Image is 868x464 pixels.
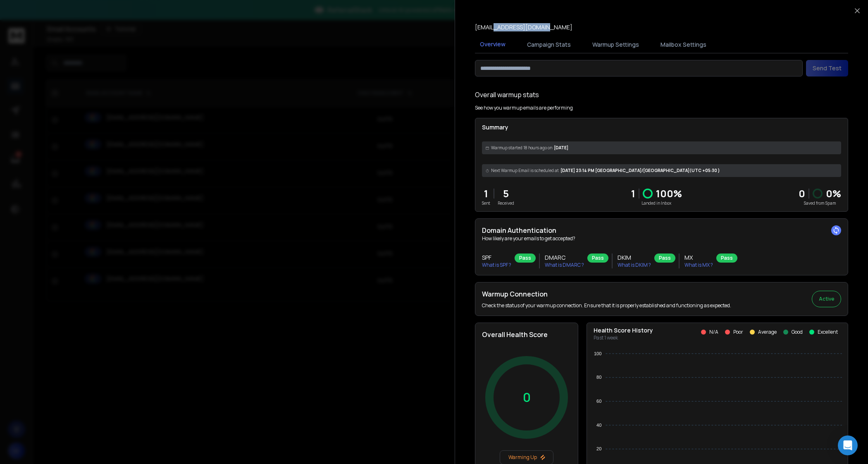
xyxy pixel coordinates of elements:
[818,329,838,335] p: Excellent
[482,235,841,242] p: How likely are your emails to get accepted?
[482,123,841,132] p: Summary
[482,164,841,177] div: [DATE] 23:14 PM [GEOGRAPHIC_DATA]/[GEOGRAPHIC_DATA] (UTC +05:30 )
[684,254,713,262] h3: MX
[618,262,651,268] p: What is DKIM ?
[545,262,584,268] p: What is DMARC ?
[654,254,675,263] div: Pass
[491,167,559,174] span: Next Warmup Email is scheduled at
[812,291,841,307] button: Active
[656,36,711,54] button: Mailbox Settings
[491,145,552,151] span: Warmup started 18 hours ago on
[709,329,718,335] p: N/A
[498,187,514,200] p: 5
[799,200,841,206] p: Saved from Spam
[594,351,601,356] tspan: 100
[523,390,531,405] p: 0
[631,187,635,200] p: 1
[716,254,737,263] div: Pass
[656,187,682,200] p: 100 %
[684,262,713,268] p: What is MX ?
[503,454,550,461] p: Warming Up
[475,23,572,31] p: [EMAIL_ADDRESS][DOMAIN_NAME]
[482,302,731,309] p: Check the status of your warmup connection. Ensure that it is properly established and functionin...
[482,262,511,268] p: What is SPF ?
[522,36,576,54] button: Campaign Stats
[515,254,536,263] div: Pass
[482,187,490,200] p: 1
[475,105,573,111] p: See how you warmup emails are performing
[482,141,841,154] div: [DATE]
[475,35,510,54] button: Overview
[792,329,803,335] p: Good
[733,329,743,335] p: Poor
[618,254,651,262] h3: DKIM
[482,200,490,206] p: Sent
[596,399,601,404] tspan: 60
[545,254,584,262] h3: DMARC
[826,187,841,200] p: 0 %
[482,254,511,262] h3: SPF
[498,200,514,206] p: Received
[631,200,682,206] p: Landed in Inbox
[587,254,608,263] div: Pass
[596,446,601,451] tspan: 20
[482,289,731,299] h2: Warmup Connection
[596,423,601,428] tspan: 40
[596,375,601,380] tspan: 80
[587,36,644,54] button: Warmup Settings
[799,187,805,200] strong: 0
[594,326,653,335] p: Health Score History
[482,225,841,235] h2: Domain Authentication
[838,435,858,455] div: Open Intercom Messenger
[758,329,777,335] p: Average
[594,335,653,341] p: Past 1 week
[482,330,571,340] h2: Overall Health Score
[475,90,539,100] h1: Overall warmup stats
